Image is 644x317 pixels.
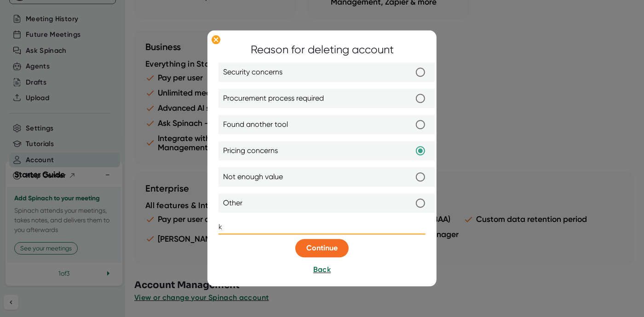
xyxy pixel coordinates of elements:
[223,93,324,104] span: Procurement process required
[223,198,242,209] span: Other
[313,265,331,276] button: Back
[251,42,394,58] div: Reason for deleting account
[295,239,349,258] button: Continue
[223,119,288,130] span: Found another tool
[223,146,278,157] span: Pricing concerns
[223,67,282,78] span: Security concerns
[306,244,338,253] span: Continue
[223,172,283,183] span: Not enough value
[313,266,331,274] span: Back
[218,220,425,235] input: Provide additional detail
